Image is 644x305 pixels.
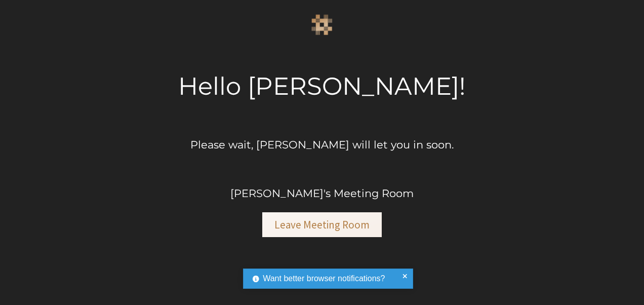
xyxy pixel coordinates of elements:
[178,68,466,104] div: Hello [PERSON_NAME]!
[311,14,333,35] img: Iotum
[262,212,382,237] button: Leave Meeting Room
[263,273,385,285] span: Want better browser notifications?
[190,137,454,153] div: Please wait, [PERSON_NAME] will let you in soon.
[230,185,414,202] div: [PERSON_NAME]'s Meeting Room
